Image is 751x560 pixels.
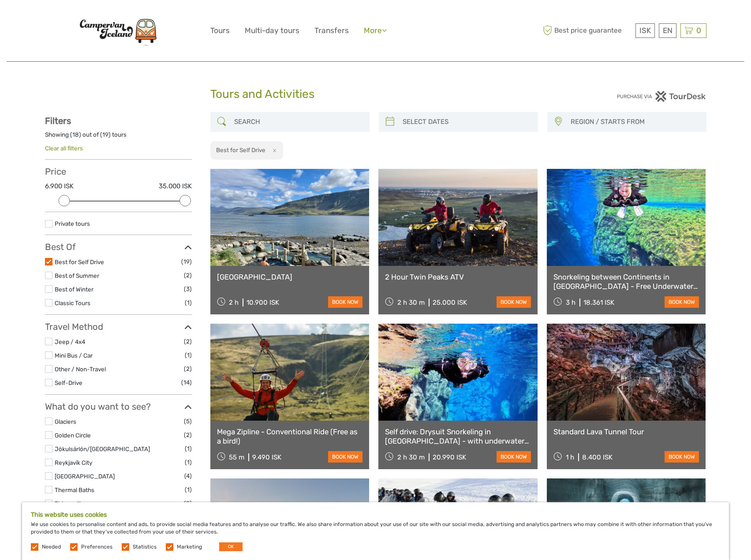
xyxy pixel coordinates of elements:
[45,321,192,332] h3: Travel Method
[185,444,192,454] span: (1)
[31,511,720,519] h5: This website uses cookies
[267,146,279,155] button: x
[184,471,192,481] span: (4)
[55,459,92,466] a: Reykjavík City
[55,299,90,306] a: Classic Tours
[185,350,192,360] span: (1)
[397,453,425,461] span: 2 h 30 m
[659,23,676,38] div: EN
[328,296,362,308] a: book now
[184,416,192,426] span: (5)
[567,115,702,129] button: REGION / STARTS FROM
[229,299,239,306] span: 2 h
[217,427,363,445] a: Mega Zipline - Conventional Ride (Free as a bird!)
[397,299,425,306] span: 2 h 30 m
[45,145,83,152] a: Clear all filters
[101,14,112,24] button: Open LiveChat chat widget
[433,453,466,461] div: 20.990 ISK
[184,336,192,347] span: (2)
[217,273,363,281] a: [GEOGRAPHIC_DATA]
[328,451,362,463] a: book now
[210,24,230,37] a: Tours
[55,352,93,359] a: Mini Bus / Car
[55,338,85,345] a: Jeep / 4x4
[433,299,467,306] div: 25.000 ISK
[55,379,82,386] a: Self-Drive
[497,451,531,463] a: book now
[639,26,651,35] span: ISK
[210,87,541,101] h1: Tours and Activities
[45,166,192,177] h3: Price
[216,146,265,153] h2: Best for Self Drive
[184,498,192,508] span: (2)
[55,500,83,507] a: Thingvellir
[177,543,202,551] label: Marketing
[553,273,699,291] a: Snorkeling between Continents in [GEOGRAPHIC_DATA] - Free Underwater Photos
[45,131,192,144] div: Showing ( ) out of ( ) tours
[245,24,299,37] a: Multi-day tours
[55,445,150,452] a: Jökulsárlón/[GEOGRAPHIC_DATA]
[553,427,699,436] a: Standard Lava Tunnel Tour
[181,257,192,267] span: (19)
[55,432,91,439] a: Golden Circle
[45,116,71,126] strong: Filters
[185,457,192,467] span: (1)
[314,24,349,37] a: Transfers
[184,270,192,280] span: (2)
[497,296,531,308] a: book now
[364,24,387,37] a: More
[399,114,534,130] input: SELECT DATES
[185,485,192,495] span: (1)
[247,299,279,306] div: 10.900 ISK
[159,182,192,191] label: 35.000 ISK
[229,453,244,461] span: 55 m
[45,242,192,252] h3: Best Of
[385,273,531,281] a: 2 Hour Twin Peaks ATV
[185,298,192,308] span: (1)
[665,451,699,463] a: book now
[55,272,99,279] a: Best of Summer
[566,299,575,306] span: 3 h
[583,299,614,306] div: 18.361 ISK
[55,366,106,373] a: Other / Non-Travel
[102,131,108,139] label: 19
[55,486,94,493] a: Thermal Baths
[184,430,192,440] span: (2)
[184,284,192,294] span: (3)
[55,473,115,480] a: [GEOGRAPHIC_DATA]
[541,23,633,38] span: Best price guarantee
[219,542,243,551] button: OK
[12,15,100,22] p: We're away right now. Please check back later!
[582,453,613,461] div: 8.400 ISK
[181,377,192,388] span: (14)
[45,182,74,191] label: 6.900 ISK
[184,364,192,374] span: (2)
[55,220,90,227] a: Private tours
[133,543,157,551] label: Statistics
[252,453,281,461] div: 9.490 ISK
[695,26,702,35] span: 0
[81,543,112,551] label: Preferences
[72,131,79,139] label: 18
[231,114,365,130] input: SEARCH
[42,543,61,551] label: Needed
[616,91,706,102] img: PurchaseViaTourDesk.png
[22,502,729,560] div: We use cookies to personalise content and ads, to provide social media features and to analyse ou...
[665,296,699,308] a: book now
[385,427,531,445] a: Self drive: Drysuit Snorkeling in [GEOGRAPHIC_DATA] - with underwater photos
[566,453,574,461] span: 1 h
[55,418,76,425] a: Glaciers
[55,286,93,293] a: Best of Winter
[70,12,167,49] img: Scandinavian Travel
[55,258,104,265] a: Best for Self Drive
[45,401,192,412] h3: What do you want to see?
